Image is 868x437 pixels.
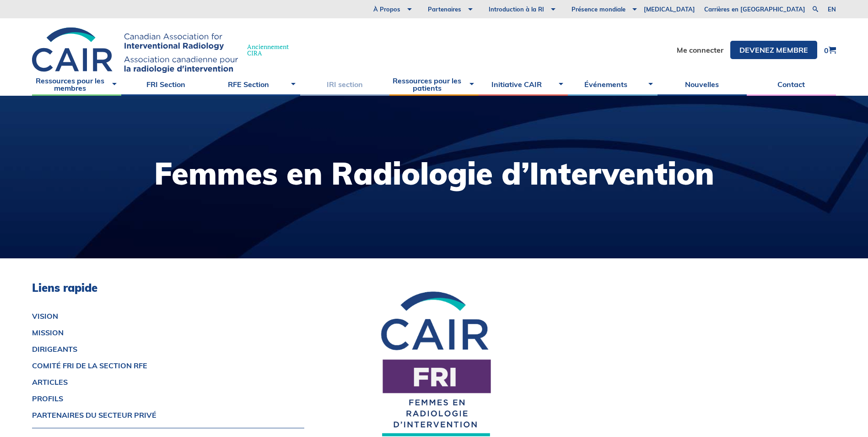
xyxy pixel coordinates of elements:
a: Ressources pour les membres [32,73,121,96]
a: Événements [568,73,657,96]
a: Me connecter [677,46,723,54]
span: Anciennement CIRA [247,44,289,56]
a: en [828,6,836,12]
h3: Liens rapide [32,281,304,295]
a: VISION [32,312,304,320]
a: Contact [747,73,836,96]
a: 0 [824,46,836,54]
a: AnciennementCIRA [32,27,298,73]
h1: Femmes en Radiologie d’Intervention [154,158,714,189]
a: PROFILS [32,395,304,402]
a: PARTENAIRES DU SECTEUR PRIVÉ [32,411,304,419]
a: Initiative CAIR [479,73,568,96]
a: Ressources pour les patients [389,73,479,96]
a: Nouvelles [658,73,747,96]
a: MISSION [32,329,304,336]
a: FRI Section [121,73,210,96]
a: ARTICLES [32,378,304,386]
a: COMITÉ FRI DE LA SECTION RFE [32,362,304,369]
img: CIRA [32,27,238,73]
a: DIRIGEANTS [32,345,304,353]
a: DEVENEZ MEMBRE [730,41,817,59]
a: IRI section [300,73,389,96]
a: RFE Section [210,73,300,96]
